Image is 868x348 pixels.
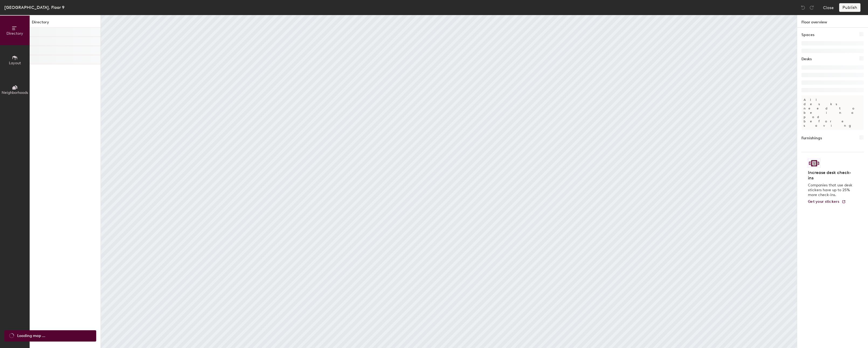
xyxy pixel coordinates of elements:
[9,61,21,65] span: Layout
[801,135,822,141] h1: Furnishings
[808,159,820,168] img: Sticker logo
[808,170,854,181] h4: Increase desk check-ins
[809,5,814,10] img: Redo
[808,199,839,204] span: Get your stickers
[17,333,45,339] span: Loading map ...
[801,56,812,62] h1: Desks
[30,19,101,28] h1: Directory
[801,32,814,38] h1: Spaces
[4,4,64,11] div: [GEOGRAPHIC_DATA], Floor 9
[801,95,864,130] p: All desks need to be in a pod before saving
[823,3,834,12] button: Close
[2,90,28,95] span: Neighborhoods
[800,5,806,10] img: Undo
[6,31,23,36] span: Directory
[808,183,854,197] p: Companies that use desk stickers have up to 25% more check-ins.
[101,15,797,348] canvas: Map
[808,200,846,204] a: Get your stickers
[797,15,868,28] h1: Floor overview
